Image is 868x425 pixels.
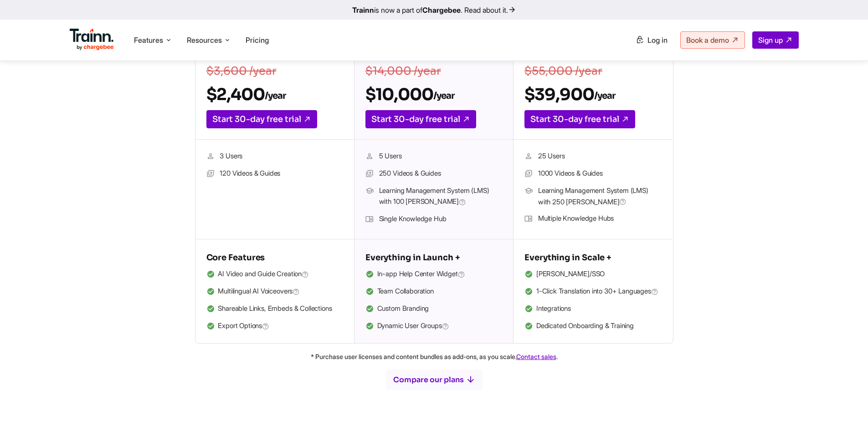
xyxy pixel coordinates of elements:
[206,168,343,180] li: 120 Videos & Guides
[352,5,374,15] b: Trainn
[524,268,662,280] li: [PERSON_NAME]/SSO
[422,5,461,15] b: Chargebee
[433,90,454,101] sub: /year
[647,35,668,45] span: Log in
[246,35,269,45] a: Pricing
[206,84,343,105] h2: $2,400
[187,35,222,45] span: Resources
[365,168,502,180] li: 250 Videos & Guides
[365,213,502,225] li: Single Knowledge Hub
[377,320,449,332] span: Dynamic User Groups
[524,303,662,315] li: Integrations
[206,151,343,162] li: 3 Users
[206,110,317,128] a: Start 30-day free trial
[206,250,343,265] h5: Core Features
[536,286,658,298] span: 1-Click Translation into 30+ Languages
[680,31,745,49] a: Book a demo
[365,286,502,298] li: Team Collaboration
[365,110,476,128] a: Start 30-day free trial
[218,320,269,332] span: Export Options
[524,168,662,180] li: 1000 Videos & Guides
[752,31,799,49] a: Sign up
[822,381,868,425] div: Widget de chat
[758,35,783,45] span: Sign up
[524,84,662,105] h2: $39,900
[206,303,343,315] li: Shareable Links, Embeds & Collections
[218,268,309,280] span: AI Video and Guide Creation
[524,110,635,128] a: Start 30-day free trial
[524,250,662,265] h5: Everything in Scale +
[134,35,163,45] span: Features
[686,35,729,45] span: Book a demo
[70,29,114,51] img: Trainn Logo
[106,351,762,362] p: * Purchase user licenses and content bundles as add-ons, as you scale. .
[365,84,502,105] h2: $10,000
[206,64,277,78] s: $3,600 /year
[385,369,483,391] button: Compare our plans
[265,90,286,101] sub: /year
[218,286,300,298] span: Multilingual AI Voiceovers
[365,303,502,315] li: Custom Branding
[524,320,662,332] li: Dedicated Onboarding & Training
[524,213,662,225] li: Multiple Knowledge Hubs
[822,381,868,425] iframe: Chat Widget
[379,185,502,208] span: Learning Management System (LMS) with 100 [PERSON_NAME]
[524,151,662,162] li: 25 Users
[365,64,441,78] s: $14,000 /year
[365,151,502,162] li: 5 Users
[538,185,662,207] span: Learning Management System (LMS) with 250 [PERSON_NAME]
[524,64,602,78] s: $55,000 /year
[365,250,502,265] h5: Everything in Launch +
[630,32,673,48] a: Log in
[594,90,615,101] sub: /year
[516,353,556,360] a: Contact sales
[377,268,465,280] span: In-app Help Center Widget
